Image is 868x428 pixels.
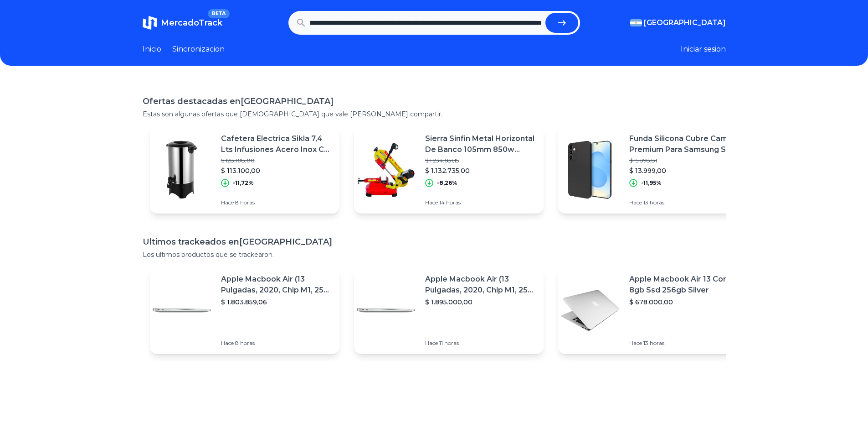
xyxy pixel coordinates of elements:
[558,266,748,354] a: Featured imageApple Macbook Air 13 Core I5 8gb Ssd 256gb Silver$ 678.000,00Hace 13 horas
[221,157,332,164] p: $ 128.108,00
[641,179,662,187] p: -11,95%
[354,278,418,342] img: Featured image
[425,199,536,206] p: Hace 14 horas
[629,166,740,175] p: $ 13.999,00
[630,19,642,26] img: Argentina
[681,44,726,55] button: Iniciar sesion
[425,339,536,347] p: Hace 11 horas
[629,274,740,296] p: Apple Macbook Air 13 Core I5 8gb Ssd 256gb Silver
[143,44,161,55] a: Inicio
[221,133,332,155] p: Cafetera Electrica Sikla 7,4 Lts Infusiones Acero Inox Cb-07
[221,298,332,307] p: $ 1.803.859,06
[233,179,254,187] p: -11,72%
[150,126,339,214] a: Featured imageCafetera Electrica Sikla 7,4 Lts Infusiones Acero Inox Cb-07$ 128.108,00$ 113.100,0...
[161,18,222,28] span: MercadoTrack
[354,126,544,214] a: Featured imageSierra Sinfin Metal Horizontal De Banco 105mm 850w [PERSON_NAME]$ 1.234.681,15$ 1.1...
[425,133,536,155] p: Sierra Sinfin Metal Horizontal De Banco 105mm 850w [PERSON_NAME]
[221,199,332,206] p: Hace 8 horas
[150,138,214,202] img: Featured image
[143,250,726,259] p: Los ultimos productos que se trackearon.
[208,9,229,18] span: BETA
[425,298,536,307] p: $ 1.895.000,00
[354,266,544,354] a: Featured imageApple Macbook Air (13 Pulgadas, 2020, Chip M1, 256 Gb De Ssd, 8 Gb De Ram) - Plata$...
[558,138,622,202] img: Featured image
[425,166,536,175] p: $ 1.132.735,00
[629,157,740,164] p: $ 15.898,81
[143,16,222,30] a: MercadoTrackBETA
[629,298,740,307] p: $ 678.000,00
[172,44,225,55] a: Sincronizacion
[629,199,740,206] p: Hace 13 horas
[558,126,748,214] a: Featured imageFunda Silicona Cubre Cam Premium Para Samsung S25 Plus$ 15.898,81$ 13.999,00-11,95%...
[150,278,214,342] img: Featured image
[437,179,457,187] p: -8,26%
[558,278,622,342] img: Featured image
[221,274,332,296] p: Apple Macbook Air (13 Pulgadas, 2020, Chip M1, 256 Gb De Ssd, 8 Gb De Ram) - Plata
[143,235,726,248] h1: Ultimos trackeados en [GEOGRAPHIC_DATA]
[354,138,418,202] img: Featured image
[221,166,332,175] p: $ 113.100,00
[425,274,536,296] p: Apple Macbook Air (13 Pulgadas, 2020, Chip M1, 256 Gb De Ssd, 8 Gb De Ram) - Plata
[629,339,740,347] p: Hace 13 horas
[221,339,332,347] p: Hace 8 horas
[150,266,339,354] a: Featured imageApple Macbook Air (13 Pulgadas, 2020, Chip M1, 256 Gb De Ssd, 8 Gb De Ram) - Plata$...
[425,157,536,164] p: $ 1.234.681,15
[644,17,726,28] span: [GEOGRAPHIC_DATA]
[143,16,157,30] img: MercadoTrack
[629,133,740,155] p: Funda Silicona Cubre Cam Premium Para Samsung S25 Plus
[143,110,726,119] p: Estas son algunas ofertas que [DEMOGRAPHIC_DATA] que vale [PERSON_NAME] compartir.
[630,17,726,28] button: [GEOGRAPHIC_DATA]
[143,95,726,108] h1: Ofertas destacadas en [GEOGRAPHIC_DATA]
